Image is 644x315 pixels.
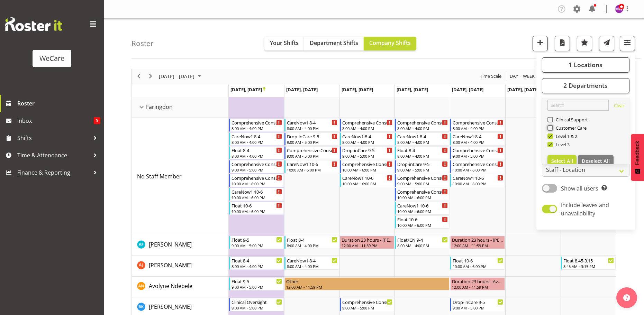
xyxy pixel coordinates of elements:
div: Avolyne Ndebele"s event - Duration 23 hours - Avolyne Ndebele Begin From Friday, September 26, 20... [450,277,505,290]
span: Day [509,72,519,81]
div: No Staff Member"s event - CareNow1 8-4 Begin From Wednesday, September 24, 2025 at 8:00:00 AM GMT... [340,132,394,146]
div: 8:00 AM - 4:00 PM [342,139,393,145]
div: No Staff Member"s event - CareNow1 8-4 Begin From Friday, September 26, 2025 at 8:00:00 AM GMT+12... [450,132,505,146]
button: Previous [134,72,144,81]
div: Drop-inCare 9-5 [397,160,448,167]
span: Inbox [17,115,94,126]
div: Comprehensive Consult 10-6 [453,160,503,167]
div: No Staff Member"s event - Comprehensive Consult 8-4 Begin From Wednesday, September 24, 2025 at 8... [340,119,394,132]
div: Amy Johannsen"s event - Float 10-6 Begin From Friday, September 26, 2025 at 10:00:00 AM GMT+12:00... [450,257,505,270]
div: Float 10-6 [397,216,448,223]
div: 8:00 AM - 4:00 PM [397,243,448,248]
div: CareNow1 10-6 [287,160,337,167]
div: CareNow1 10-6 [342,174,393,181]
button: Download a PDF of the roster according to the set date range. [555,36,570,51]
h4: Roster [131,39,154,47]
div: No Staff Member"s event - Comprehensive Consult 8-4 Begin From Thursday, September 25, 2025 at 8:... [395,119,450,132]
img: management-we-care10447.jpg [615,5,623,13]
div: Drop-inCare 9-5 [342,147,393,154]
td: Amy Johannsen resource [132,256,229,277]
span: Week [522,72,535,81]
div: No Staff Member"s event - CareNow1 10-6 Begin From Wednesday, September 24, 2025 at 10:00:00 AM G... [340,174,394,187]
div: Duration 23 hours - Avolyne Ndebele [452,278,503,285]
div: 8:00 AM - 4:00 PM [232,263,282,269]
div: Float 8-4 [232,147,282,154]
div: CareNow1 8-4 [287,119,337,126]
div: 8:00 AM - 4:00 PM [453,126,503,131]
div: No Staff Member"s event - Comprehensive Consult 10-6 Begin From Thursday, September 25, 2025 at 1... [395,188,450,201]
div: 10:00 AM - 6:00 PM [453,167,503,173]
div: Float 9-5 [232,278,282,285]
span: [PERSON_NAME] [149,303,192,311]
div: 8:00 AM - 4:00 PM [397,153,448,159]
span: Shifts [17,133,90,143]
a: Clear [614,102,624,111]
div: 9:00 AM - 5:00 PM [287,153,337,159]
td: Avolyne Ndebele resource [132,277,229,297]
div: No Staff Member"s event - Comprehensive Consult 8-4 Begin From Friday, September 26, 2025 at 8:00... [450,119,505,132]
div: Comprehensive Consult 9-5 [397,174,448,181]
div: CareNow1 8-4 [287,257,337,264]
div: No Staff Member"s event - Float 10-6 Begin From Thursday, September 25, 2025 at 10:00:00 AM GMT+1... [395,215,450,229]
span: [DATE], [DATE] [507,86,539,93]
div: Duration 23 hours - [PERSON_NAME] [342,236,393,243]
div: 9:00 AM - 5:00 PM [232,305,282,311]
button: Select All [547,155,577,167]
button: Time Scale [479,72,503,81]
div: Drop-inCare 9-5 [287,133,337,140]
span: Deselect All [582,158,610,164]
div: No Staff Member"s event - Comprehensive Consult 10-6 Begin From Monday, September 22, 2025 at 10:... [229,174,284,187]
div: 10:00 AM - 6:00 PM [397,195,448,200]
div: CareNow1 8-4 [232,133,282,140]
div: No Staff Member"s event - CareNow1 10-6 Begin From Tuesday, September 23, 2025 at 10:00:00 AM GMT... [284,160,339,173]
span: Your Shifts [270,39,299,47]
span: Avolyne Ndebele [149,282,192,290]
button: Feedback - Show survey [631,134,644,181]
div: No Staff Member"s event - CareNow1 10-6 Begin From Friday, September 26, 2025 at 10:00:00 AM GMT+... [450,174,505,187]
div: 9:00 AM - 5:00 PM [397,167,448,173]
div: 12:00 AM - 11:59 PM [452,243,503,248]
div: 12:00 AM - 11:59 PM [286,284,448,290]
span: [DATE] - [DATE] [158,72,195,81]
div: September 22 - 28, 2025 [156,69,205,84]
div: 12:00 AM - 11:59 PM [452,284,503,290]
div: No Staff Member"s event - Drop-inCare 9-5 Begin From Tuesday, September 23, 2025 at 9:00:00 AM GM... [284,132,339,146]
button: Highlight an important date within the roster. [577,36,592,51]
div: 8:00 AM - 4:00 PM [342,126,393,131]
div: CareNow1 8-4 [453,133,503,140]
img: Rosterit website logo [5,17,62,31]
div: 8:00 AM - 4:00 PM [287,263,337,269]
a: [PERSON_NAME] [149,240,192,249]
div: No Staff Member"s event - CareNow1 8-4 Begin From Tuesday, September 23, 2025 at 8:00:00 AM GMT+1... [284,119,339,132]
span: 1 Locations [569,61,602,69]
span: Department Shifts [310,39,358,47]
div: Float 9-5 [232,236,282,243]
span: [DATE], [DATE] [452,86,483,93]
div: 8:00 AM - 4:00 PM [287,243,337,248]
div: CareNow1 10-6 [232,188,282,195]
div: 8:00 AM - 4:00 PM [232,126,282,131]
div: Float 10-6 [232,202,282,209]
button: Your Shifts [264,37,304,50]
div: No Staff Member"s event - Comprehensive Consult 8-4 Begin From Monday, September 22, 2025 at 8:00... [229,119,284,132]
div: Comprehensive Consult 9-5 [453,147,503,154]
div: 8:00 AM - 4:00 PM [232,153,282,159]
div: No Staff Member"s event - Drop-inCare 9-5 Begin From Wednesday, September 24, 2025 at 9:00:00 AM ... [340,146,394,159]
div: 9:00 AM - 5:00 PM [453,153,503,159]
span: [PERSON_NAME] [149,261,192,269]
span: Faringdon [146,103,173,111]
div: 10:00 AM - 6:00 PM [342,181,393,186]
div: WeCare [39,53,64,64]
span: Company Shifts [369,39,411,47]
button: Department Shifts [304,37,364,50]
button: Company Shifts [364,37,416,50]
div: Comprehensive Consult 10-6 [397,188,448,195]
div: Alex Ferguson"s event - Float 9-5 Begin From Monday, September 22, 2025 at 9:00:00 AM GMT+12:00 E... [229,236,284,249]
div: 8:00 AM - 4:00 PM [232,139,282,145]
td: Alex Ferguson resource [132,235,229,256]
a: Avolyne Ndebele [149,282,192,290]
span: Include leaves and unavailability [561,201,609,217]
div: 10:00 AM - 6:00 PM [287,167,337,173]
span: Customer Care [553,125,587,131]
div: Duration 23 hours - [PERSON_NAME] [452,236,503,243]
